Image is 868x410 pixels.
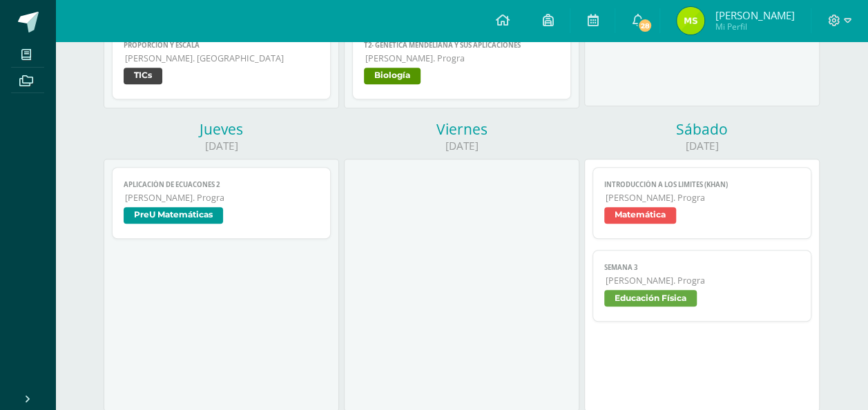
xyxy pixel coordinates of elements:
span: [PERSON_NAME] [715,8,794,22]
span: [PERSON_NAME]. Progra [365,52,559,64]
span: PreU Matemáticas [124,207,223,224]
span: Mi Perfil [715,21,794,32]
span: T2- Genética Mendeliana y sus aplicaciones [364,41,559,50]
img: 6a1f7b30eb6ba59dfa639592361e5ed5.png [677,7,704,35]
a: T2- Genética Mendeliana y sus aplicaciones[PERSON_NAME]. PrograBiología [352,28,571,99]
span: TICs [124,68,162,84]
span: Semana 3 [604,263,800,272]
span: Biología [364,68,421,84]
a: Aplicación de ecuacones 2[PERSON_NAME]. PrograPreU Matemáticas [112,167,331,239]
span: [PERSON_NAME]. Progra [606,192,800,204]
span: Matemática [604,207,676,224]
a: Introducción a los limites (khan)[PERSON_NAME]. PrograMatemática [592,167,811,239]
div: Viernes [344,119,579,139]
span: Introducción a los limites (khan) [604,180,800,189]
div: [DATE] [584,139,820,153]
div: [DATE] [104,139,339,153]
a: Proporción y escala[PERSON_NAME]. [GEOGRAPHIC_DATA]TICs [112,28,331,99]
span: Proporción y escala [124,41,319,50]
div: Jueves [104,119,339,139]
span: Aplicación de ecuacones 2 [124,180,319,189]
span: [PERSON_NAME]. Progra [606,275,800,286]
span: Educación Física [604,290,697,306]
span: [PERSON_NAME]. [GEOGRAPHIC_DATA] [125,52,319,64]
span: 28 [637,18,653,33]
a: Semana 3[PERSON_NAME]. PrograEducación Física [592,250,811,322]
span: [PERSON_NAME]. Progra [125,192,319,204]
div: Sábado [584,119,820,139]
div: [DATE] [344,139,579,153]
